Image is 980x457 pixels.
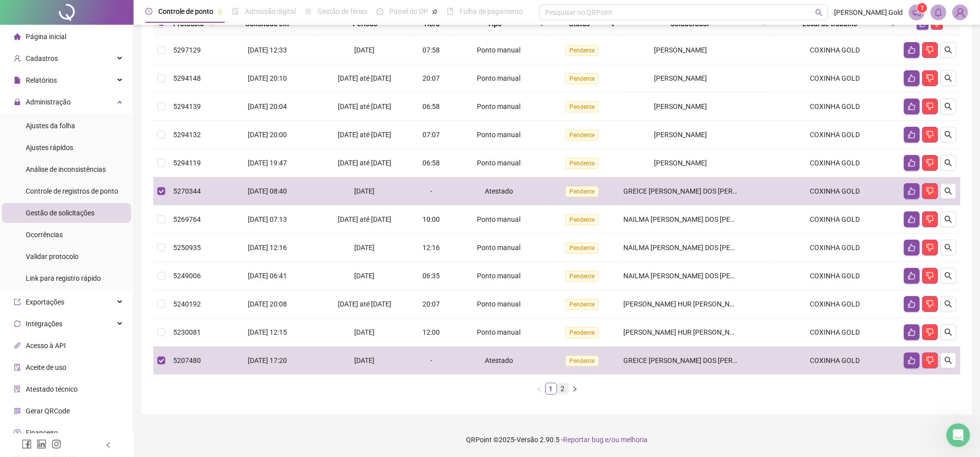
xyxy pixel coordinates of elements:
span: Administração [26,98,71,106]
span: 5269764 [173,215,201,223]
span: Pendente [565,214,599,225]
span: [DATE] até [DATE] [338,102,391,110]
span: Ponto manual [477,46,520,54]
span: Pendente [565,102,599,112]
td: COXINHA GOLD [770,347,900,375]
a: 1 [546,383,557,394]
span: like [908,74,916,82]
span: [DATE] 06:41 [248,272,287,280]
span: like [908,244,916,252]
a: 2 [558,383,568,394]
span: search [944,328,952,336]
span: [DATE] até [DATE] [338,300,391,308]
span: home [14,33,21,40]
span: Ocorrências [26,231,63,239]
span: Ponto manual [477,131,520,139]
span: user-add [14,55,21,62]
span: Pendente [565,355,599,366]
li: Página anterior [533,383,545,395]
td: COXINHA GOLD [770,36,900,64]
span: solution [14,386,21,393]
span: search [944,159,952,167]
span: like [908,131,916,139]
span: Ajustes da folha [26,122,75,130]
span: book [447,8,454,15]
span: dislike [926,74,934,82]
span: Ponto manual [477,159,520,167]
span: dollar [14,429,21,436]
span: [DATE] até [DATE] [338,215,391,223]
span: 20:07 [422,300,440,308]
td: COXINHA GOLD [770,177,900,205]
footer: QRPoint © 2025 - 2.90.5 - [134,422,980,457]
span: search [944,102,952,110]
span: search [944,272,952,280]
span: GREICE [PERSON_NAME] DOS [PERSON_NAME] [624,187,771,195]
span: [DATE] 08:40 [248,187,287,195]
span: Ponto manual [477,272,520,280]
span: Atestado [485,187,513,195]
span: [DATE] até [DATE] [338,159,391,167]
span: [DATE] [354,328,374,336]
td: COXINHA GOLD [770,262,900,290]
span: Análise de inconsistências [26,165,106,173]
span: sun [305,8,312,15]
span: Pendente [565,327,599,338]
span: search [944,215,952,223]
span: dislike [926,272,934,280]
span: Ponto manual [477,215,520,223]
span: search [944,187,952,195]
span: 1 [921,4,924,11]
td: COXINHA GOLD [770,93,900,121]
span: Ajustes rápidos [26,144,73,152]
span: file [14,77,21,84]
span: [DATE] até [DATE] [338,74,391,82]
span: Atestado [485,356,513,364]
span: Ponto manual [477,300,520,308]
span: search [815,9,823,16]
span: bell [934,8,943,17]
span: 5249006 [173,272,201,280]
span: api [14,342,21,349]
span: Gerar QRCode [26,407,70,415]
span: dislike [926,356,934,364]
span: 5240192 [173,300,201,308]
span: Reportar bug e/ou melhoria [563,436,648,444]
span: - [430,356,432,364]
span: dislike [926,244,934,252]
span: facebook [22,439,32,449]
span: Exportações [26,298,64,306]
span: like [908,102,916,110]
span: Gestão de solicitações [26,209,94,217]
span: like [908,215,916,223]
span: 5270344 [173,187,201,195]
span: 12:16 [422,244,440,252]
span: 06:58 [422,102,440,110]
span: dislike [926,187,934,195]
span: linkedin [37,439,47,449]
span: [PERSON_NAME] [654,102,707,110]
img: 81762 [953,5,968,20]
span: [PERSON_NAME] [654,46,707,54]
span: [DATE] 19:47 [248,159,287,167]
span: [DATE] 12:16 [248,244,287,252]
span: left [536,386,542,392]
span: like [908,356,916,364]
span: Aceite de uso [26,363,66,371]
span: Relatórios [26,76,57,84]
td: COXINHA GOLD [770,205,900,234]
span: 5294132 [173,131,201,139]
span: Pendente [565,299,599,310]
span: 5250935 [173,244,201,252]
iframe: Intercom live chat [946,423,970,447]
span: export [14,299,21,305]
span: like [908,159,916,167]
span: dislike [926,131,934,139]
li: Próxima página [569,383,581,395]
span: like [908,46,916,54]
span: 06:35 [422,272,440,280]
span: audit [14,364,21,371]
span: [DATE] 17:20 [248,356,287,364]
span: Versão [516,436,538,444]
span: search [944,46,952,54]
